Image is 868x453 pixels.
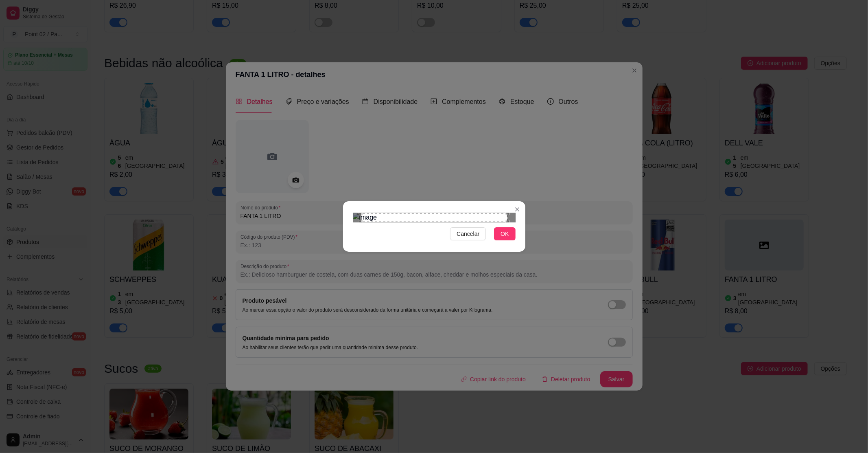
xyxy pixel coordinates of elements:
div: Use the arrow keys to move the crop selection area [361,213,507,222]
img: image [353,213,516,222]
span: OK [501,229,509,238]
button: Cancelar [450,227,486,240]
span: Cancelar [457,229,479,238]
button: Close [511,203,524,216]
button: OK [494,227,515,240]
